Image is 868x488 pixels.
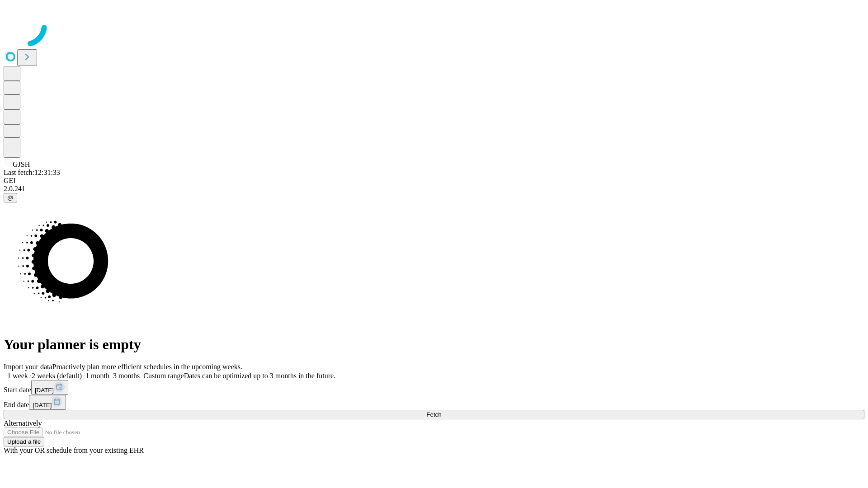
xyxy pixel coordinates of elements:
[7,372,28,380] span: 1 week
[4,193,17,202] button: @
[143,372,184,380] span: Custom range
[4,446,144,454] span: With your OR schedule from your existing EHR
[4,177,864,185] div: GEI
[32,372,82,380] span: 2 weeks (default)
[4,437,44,446] button: Upload a file
[4,169,60,176] span: Last fetch: 12:31:33
[13,160,30,168] span: GJSH
[4,185,864,193] div: 2.0.241
[426,411,441,418] span: Fetch
[29,395,66,410] button: [DATE]
[31,380,68,395] button: [DATE]
[52,363,242,371] span: Proactively plan more efficient schedules in the upcoming weeks.
[4,419,42,427] span: Alternatively
[4,363,52,371] span: Import your data
[4,380,864,395] div: Start date
[4,395,864,410] div: End date
[4,410,864,419] button: Fetch
[113,372,140,380] span: 3 months
[7,194,14,201] span: @
[35,387,54,394] span: [DATE]
[4,336,864,353] h1: Your planner is empty
[184,372,335,380] span: Dates can be optimized up to 3 months in the future.
[85,372,109,380] span: 1 month
[33,402,52,408] span: [DATE]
